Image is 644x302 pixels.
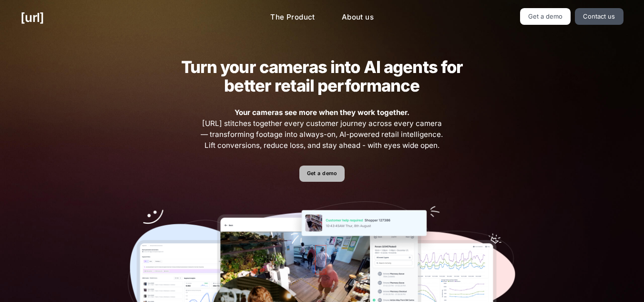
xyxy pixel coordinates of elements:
strong: Your cameras see more when they work together. [235,108,409,117]
a: Get a demo [520,8,571,25]
h2: Turn your cameras into AI agents for better retail performance [166,58,478,95]
a: The Product [263,8,323,27]
span: [URL] stitches together every customer journey across every camera — transforming footage into al... [200,107,445,151]
a: [URL] [20,8,44,27]
a: Get a demo [299,166,345,182]
a: About us [334,8,381,27]
a: Contact us [575,8,624,25]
